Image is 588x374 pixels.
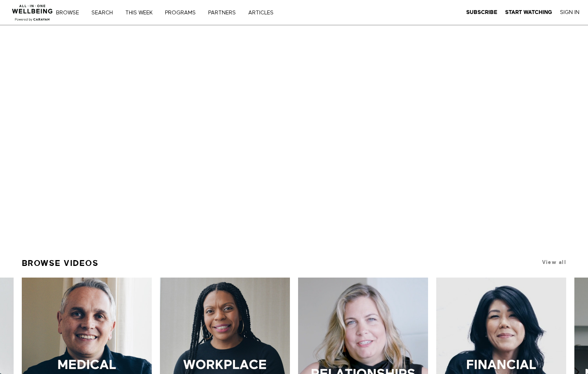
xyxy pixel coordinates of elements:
[162,10,204,16] a: PROGRAMS
[205,10,244,16] a: PARTNERS
[505,9,552,15] strong: Start Watching
[53,10,87,16] a: Browse
[61,9,290,16] nav: Primary
[542,259,566,265] a: View all
[505,9,552,16] a: Start Watching
[22,255,99,271] a: Browse Videos
[89,10,121,16] a: Search
[466,9,497,15] strong: Subscribe
[123,10,161,16] a: THIS WEEK
[560,9,579,16] a: Sign In
[466,9,497,16] a: Subscribe
[246,10,282,16] a: ARTICLES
